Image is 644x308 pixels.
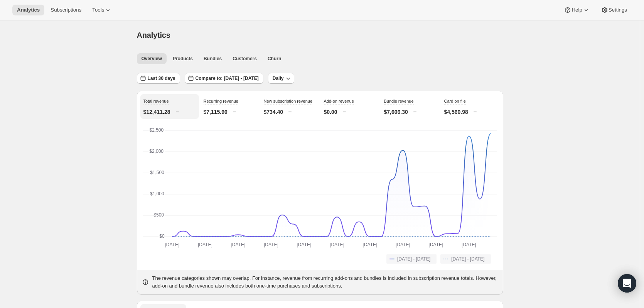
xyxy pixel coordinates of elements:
[384,108,408,116] p: $7,606.30
[149,127,164,133] text: $2,500
[204,108,228,116] p: $7,115.90
[428,242,443,247] text: [DATE]
[152,274,499,290] p: The revenue categories shown may overlap. For instance, revenue from recurring add-ons and bundle...
[204,56,222,62] span: Bundles
[143,99,169,103] span: Total revenue
[173,56,193,62] span: Products
[324,99,354,103] span: Add-on revenue
[396,242,410,247] text: [DATE]
[92,7,104,13] span: Tools
[297,242,311,247] text: [DATE]
[444,99,466,103] span: Card on file
[268,56,281,62] span: Churn
[88,5,116,15] button: Tools
[142,56,162,62] span: Overview
[324,108,337,116] p: $0.00
[137,31,170,39] span: Analytics
[51,7,81,13] span: Subscriptions
[198,242,212,247] text: [DATE]
[264,99,313,103] span: New subscription revenue
[268,73,295,84] button: Daily
[264,242,278,247] text: [DATE]
[330,242,344,247] text: [DATE]
[559,5,594,15] button: Help
[17,7,40,13] span: Analytics
[451,256,484,262] span: [DATE] - [DATE]
[165,242,179,247] text: [DATE]
[384,99,414,103] span: Bundle revenue
[596,5,632,15] button: Settings
[204,99,239,103] span: Recurring revenue
[444,108,468,116] p: $4,560.98
[572,7,582,13] span: Help
[397,256,430,262] span: [DATE] - [DATE]
[264,108,283,116] p: $734.40
[150,170,164,175] text: $1,500
[46,5,86,15] button: Subscriptions
[148,75,175,81] span: Last 30 days
[440,254,491,264] button: [DATE] - [DATE]
[618,274,636,293] div: Open Intercom Messenger
[609,7,627,13] span: Settings
[231,242,245,247] text: [DATE]
[196,75,259,81] span: Compare to: [DATE] - [DATE]
[185,73,263,84] button: Compare to: [DATE] - [DATE]
[153,212,164,218] text: $500
[273,75,284,81] span: Daily
[362,242,377,247] text: [DATE]
[150,191,164,196] text: $1,000
[159,234,165,239] text: $0
[149,149,164,154] text: $2,000
[233,56,257,62] span: Customers
[12,5,44,15] button: Analytics
[137,73,180,84] button: Last 30 days
[143,108,170,116] p: $12,411.28
[462,242,476,247] text: [DATE]
[386,254,437,264] button: [DATE] - [DATE]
